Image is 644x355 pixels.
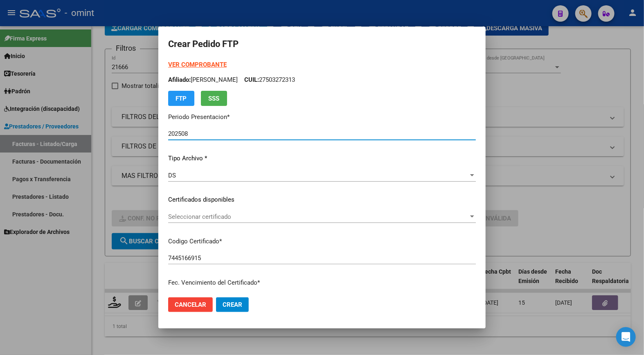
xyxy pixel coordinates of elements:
p: [PERSON_NAME] 27503272313 [168,75,476,85]
span: FTP [176,95,187,102]
span: Crear [223,301,242,308]
h2: Crear Pedido FTP [168,36,476,52]
p: Codigo Certificado [168,237,476,246]
button: SSS [201,91,227,106]
div: Open Intercom Messenger [616,327,636,347]
p: Fec. Vencimiento del Certificado [168,278,476,288]
span: CUIL: [244,76,259,83]
span: Cancelar [175,301,206,308]
p: Periodo Presentacion [168,112,476,122]
span: Afiliado: [168,76,191,83]
p: Certificados disponibles [168,195,476,204]
span: DS [168,172,176,179]
button: FTP [168,91,194,106]
a: VER COMPROBANTE [168,61,227,68]
span: SSS [209,95,220,102]
button: Crear [216,297,249,312]
button: Cancelar [168,297,213,312]
p: Tipo Archivo * [168,154,476,163]
span: Seleccionar certificado [168,213,468,220]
